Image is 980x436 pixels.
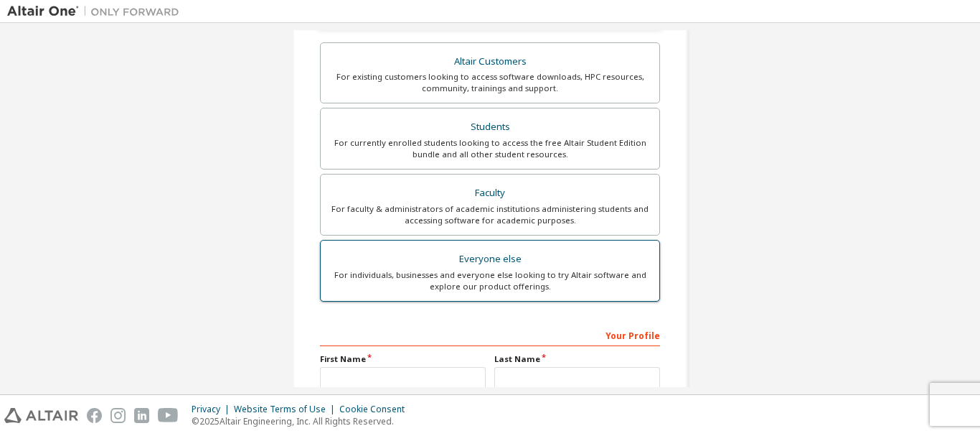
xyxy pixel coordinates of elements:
label: Last Name [494,353,660,365]
label: First Name [320,353,486,365]
div: Your Profile [320,323,660,346]
div: For existing customers looking to access software downloads, HPC resources, community, trainings ... [329,71,651,94]
img: linkedin.svg [134,408,149,423]
div: Faculty [329,183,651,203]
img: altair_logo.svg [4,408,78,423]
img: Altair One [7,4,187,19]
div: Altair Customers [329,52,651,72]
div: Students [329,117,651,137]
img: youtube.svg [158,408,179,423]
div: Cookie Consent [339,404,413,415]
p: © 2025 Altair Engineering, Inc. All Rights Reserved. [192,415,413,427]
img: instagram.svg [110,408,126,423]
div: Everyone else [329,249,651,269]
img: facebook.svg [87,408,102,423]
div: Privacy [192,404,234,415]
div: For individuals, businesses and everyone else looking to try Altair software and explore our prod... [329,269,651,292]
div: For faculty & administrators of academic institutions administering students and accessing softwa... [329,203,651,226]
div: For currently enrolled students looking to access the free Altair Student Edition bundle and all ... [329,137,651,160]
div: Website Terms of Use [234,404,339,415]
